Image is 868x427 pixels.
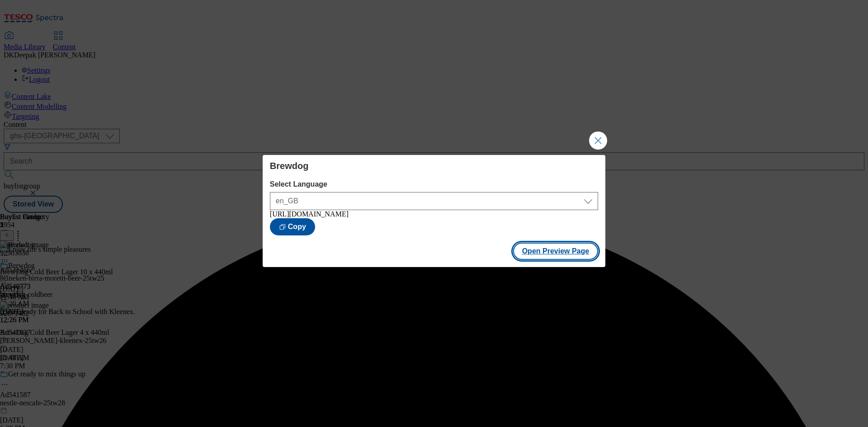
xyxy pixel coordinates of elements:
button: Open Preview Page [513,243,599,260]
button: Close Modal [589,131,607,150]
div: Modal [263,155,605,267]
button: Copy [270,218,315,235]
h4: Brewdog [270,160,598,171]
label: Select Language [270,180,598,188]
div: [URL][DOMAIN_NAME] [270,210,598,218]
